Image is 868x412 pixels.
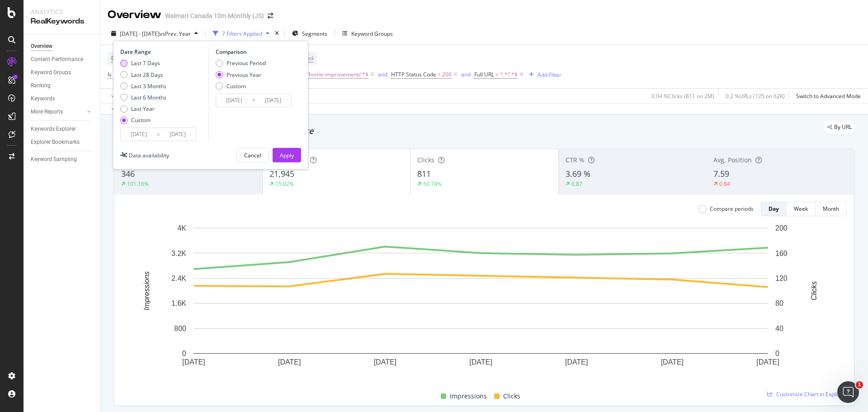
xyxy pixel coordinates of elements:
[378,71,387,78] div: and
[177,224,186,232] text: 4K
[566,156,585,164] span: CTR %
[226,82,246,90] div: Custom
[31,107,85,117] a: More Reports
[120,82,166,90] div: Last 3 Months
[339,26,396,41] button: Keyword Groups
[299,68,368,81] span: ^.*/home-improvement/.*$
[775,325,783,332] text: 40
[661,358,684,366] text: [DATE]
[31,155,94,164] a: Keyword Sampling
[793,89,861,103] button: Switch to Advanced Mode
[378,70,387,79] button: and
[216,82,266,90] div: Custom
[794,205,808,213] div: Week
[525,69,561,80] button: Add Filter
[775,224,788,232] text: 200
[131,59,160,67] div: Last 7 Days
[767,390,847,398] a: Customize Chart in Explorer
[236,148,269,162] button: Cancel
[278,358,301,366] text: [DATE]
[769,205,779,213] div: Day
[31,137,80,147] div: Explorer Bookmarks
[131,71,163,79] div: Last 28 Days
[31,68,71,77] div: Keyword Groups
[226,59,266,67] div: Previous Period
[160,30,191,38] span: vs Prev. Year
[131,105,155,113] div: Last Year
[31,94,94,104] a: Keywords
[31,155,77,164] div: Keyword Sampling
[775,299,783,307] text: 80
[31,81,51,90] div: Ranking
[174,325,186,332] text: 800
[856,381,863,388] span: 1
[719,180,730,188] div: 0.84
[775,249,788,257] text: 160
[31,16,93,27] div: RealKeywords
[776,390,847,398] span: Customize Chart in Explorer
[108,71,135,78] span: Is Branded
[171,275,186,282] text: 2.4K
[121,128,157,141] input: Start Date
[538,71,561,79] div: Add Filter
[31,124,94,134] a: Keywords Explorer
[31,55,83,64] div: Content Performance
[837,381,859,403] iframe: Intercom live chat
[143,271,151,310] text: Impressions
[108,89,134,103] button: Apply
[121,168,135,179] span: 346
[31,107,63,117] div: More Reports
[182,358,205,366] text: [DATE]
[120,116,166,124] div: Custom
[566,168,590,179] span: 3.69 %
[810,281,818,301] text: Clicks
[438,71,441,78] span: =
[111,54,128,62] span: Device
[31,42,52,51] div: Overview
[417,168,431,179] span: 811
[209,26,273,41] button: 7 Filters Applied
[120,105,166,113] div: Last Year
[796,92,861,100] div: Switch to Advanced Mode
[31,68,94,77] a: Keyword Groups
[31,42,94,51] a: Overview
[710,205,754,213] div: Compare periods
[120,94,166,101] div: Last 6 Months
[423,180,442,188] div: 50.74%
[131,82,166,90] div: Last 3 Months
[127,180,149,188] div: 101.16%
[120,71,166,79] div: Last 28 Days
[129,152,169,159] div: Data availability
[761,202,787,216] button: Day
[834,124,852,130] span: By URL
[823,205,839,213] div: Month
[651,92,714,100] div: 0.04 % Clicks ( 811 on 2M )
[226,71,261,79] div: Previous Year
[351,30,393,38] div: Keyword Groups
[216,71,266,79] div: Previous Year
[108,7,161,23] div: Overview
[182,350,186,357] text: 0
[775,275,788,282] text: 120
[131,116,151,124] div: Custom
[165,11,264,20] div: Walmart Canada 10m Monthly (JS)
[565,358,588,366] text: [DATE]
[31,124,76,134] div: Keywords Explorer
[391,71,436,78] span: HTTP Status Code
[495,71,499,78] span: ≠
[756,358,779,366] text: [DATE]
[474,71,494,78] span: Full URL
[816,202,847,216] button: Month
[824,121,855,133] div: legacy label
[469,358,492,366] text: [DATE]
[108,26,202,41] button: [DATE] - [DATE]vsPrev. Year
[171,249,186,257] text: 3.2K
[374,358,396,366] text: [DATE]
[461,70,471,79] button: and
[122,223,840,380] svg: A chart.
[302,30,327,38] span: Segments
[280,152,294,159] div: Apply
[120,59,166,67] div: Last 7 Days
[726,92,785,100] div: 0.2 % URLs ( 125 on 62K )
